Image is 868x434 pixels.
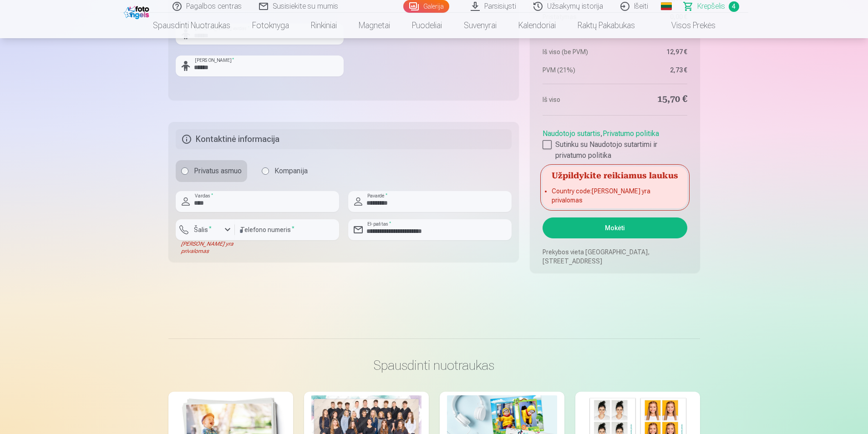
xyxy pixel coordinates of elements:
[543,167,687,183] h5: Užpildykite reikiamus laukus
[619,93,687,106] dd: 15,70 €
[124,4,152,19] img: /fa2
[508,13,567,38] a: Kalendoriai
[646,13,726,38] a: Visos prekės
[567,13,646,38] a: Raktų pakabukas
[552,187,678,205] li: Country code : [PERSON_NAME] yra privalomas
[543,139,687,161] label: Sutinku su Naudotojo sutartimi ir privatumo politika
[176,129,512,149] h5: Kontaktinė informacija
[181,167,188,175] input: Privatus asmuo
[348,13,401,38] a: Magnetai
[729,1,739,12] span: 4
[176,240,235,255] div: [PERSON_NAME] yra privalomas
[453,13,508,38] a: Suvenyrai
[619,66,687,75] dd: 2,73 €
[697,1,725,12] span: Krepšelis
[543,47,610,56] dt: Iš viso (be PVM)
[401,13,453,38] a: Puodeliai
[603,129,659,138] a: Privatumo politika
[142,13,241,38] a: Spausdinti nuotraukas
[256,160,313,182] label: Kompanija
[543,129,600,138] a: Naudotojo sutartis
[543,217,687,238] button: Mokėti
[176,219,235,240] button: Šalis*
[543,93,610,106] dt: Iš viso
[300,13,348,38] a: Rinkiniai
[176,160,247,182] label: Privatus asmuo
[543,66,610,75] dt: PVM (21%)
[543,125,687,161] div: ,
[262,167,269,175] input: Kompanija
[176,357,693,373] h3: Spausdinti nuotraukas
[241,13,300,38] a: Fotoknyga
[190,225,215,234] label: Šalis
[543,247,687,266] p: Prekybos vieta [GEOGRAPHIC_DATA], [STREET_ADDRESS]
[619,47,687,56] dd: 12,97 €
